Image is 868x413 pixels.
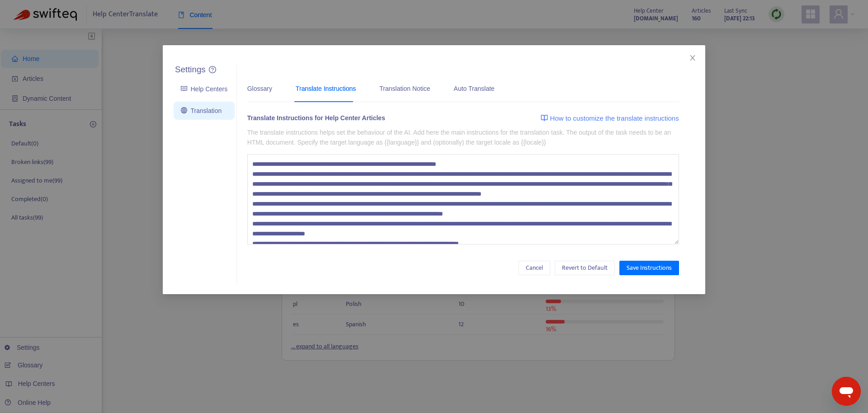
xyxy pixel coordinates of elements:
[689,54,696,61] span: close
[832,377,861,406] iframe: Button to launch messaging window
[688,53,698,63] button: Close
[526,263,543,273] span: Cancel
[247,84,272,94] div: Glossary
[454,84,495,94] div: Auto Translate
[619,261,679,275] button: Save Instructions
[541,113,679,124] a: How to customize the translate instructions
[379,84,430,94] div: Translation Notice
[209,66,216,73] span: question-circle
[247,127,679,147] p: The translate instructions helps set the behaviour of the AI. Add here the main instructions for ...
[562,263,608,273] span: Revert to Default
[175,65,206,75] h5: Settings
[296,84,356,94] div: Translate Instructions
[550,113,679,124] span: How to customize the translate instructions
[519,261,550,275] button: Cancel
[181,107,222,114] a: Translation
[541,114,548,122] img: image-link
[247,113,385,126] div: Translate Instructions for Help Center Articles
[181,85,227,93] a: Help Centers
[209,66,216,74] a: question-circle
[555,261,615,275] button: Revert to Default
[627,263,672,273] span: Save Instructions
